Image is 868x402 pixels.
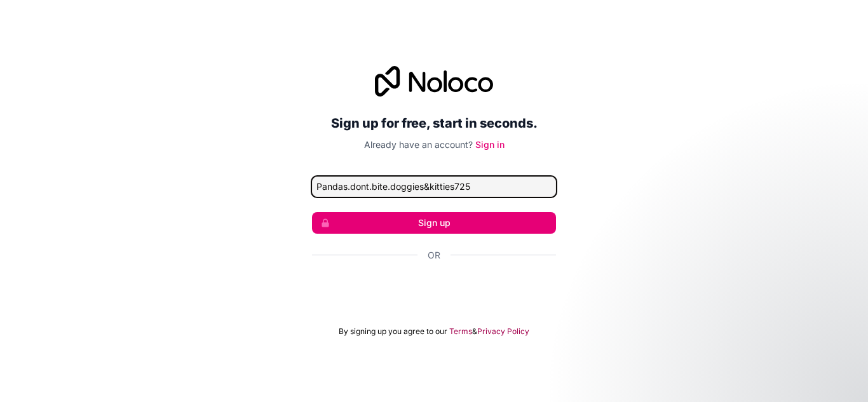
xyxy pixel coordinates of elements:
a: Sign in [475,139,505,150]
span: & [472,326,477,337]
span: Or [428,249,440,262]
a: Privacy Policy [477,326,529,337]
button: Sign up [312,212,556,234]
span: By signing up you agree to our [339,326,447,337]
h2: Sign up for free, start in seconds. [312,112,556,135]
input: Email address [312,177,556,197]
a: Terms [449,326,472,337]
iframe: Intercom notifications message [614,307,868,396]
iframe: Sign in with Google Button [306,276,562,304]
span: Already have an account? [364,139,473,150]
